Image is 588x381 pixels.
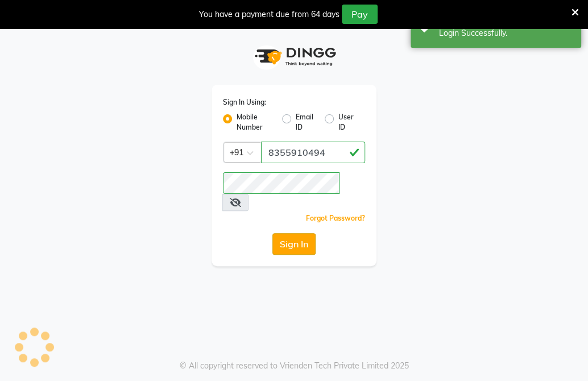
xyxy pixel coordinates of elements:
[199,9,339,20] div: You have a payment due from 64 days
[296,112,315,132] label: Email ID
[249,40,339,73] img: logo1.svg
[237,112,273,132] label: Mobile Number
[439,27,573,39] div: Login Successfully.
[306,214,365,222] a: Forgot Password?
[342,5,378,24] button: Pay
[223,97,266,107] label: Sign In Using:
[261,142,365,163] input: Username
[223,172,339,194] input: Username
[338,112,356,132] label: User ID
[272,233,316,255] button: Sign In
